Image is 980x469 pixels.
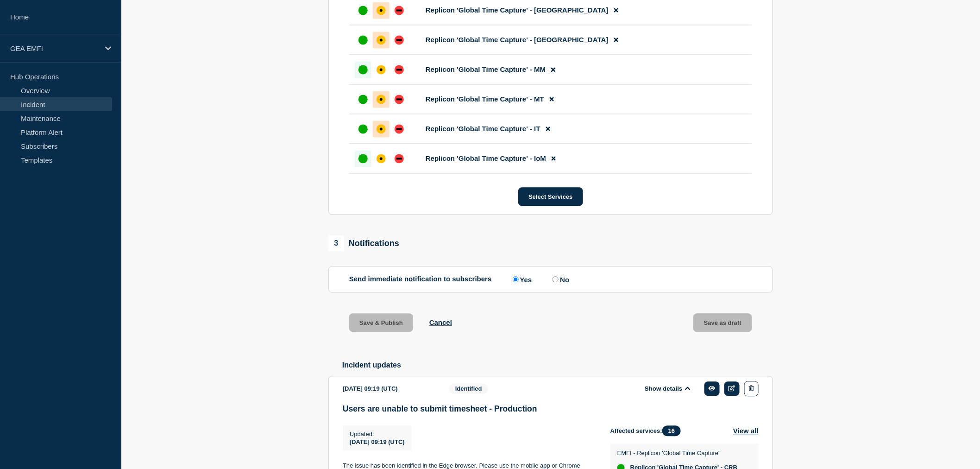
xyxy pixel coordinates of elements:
[358,154,368,163] div: up
[449,383,488,394] span: Identified
[395,95,404,104] div: down
[377,95,386,104] div: affected
[343,404,759,414] h3: Users are unable to submit timesheet - Production
[328,235,344,251] span: 3
[377,65,386,74] div: affected
[349,313,413,332] button: Save & Publish
[426,36,609,44] span: Replicon 'Global Time Capture' - [GEOGRAPHIC_DATA]
[350,438,405,445] span: [DATE] 09:19 (UTC)
[426,65,546,73] span: Replicon 'Global Time Capture' - MM
[662,425,681,436] span: 16
[350,431,405,437] p: Updated :
[610,425,685,436] span: Affected services:
[395,35,404,44] div: down
[377,35,386,44] div: affected
[349,275,492,284] p: Send immediate notification to subscribers
[426,6,609,14] span: Replicon 'Global Time Capture' - [GEOGRAPHIC_DATA]
[395,65,404,74] div: down
[617,450,749,456] p: EMFI - Replicon 'Global Time Capture'
[377,6,386,15] div: affected
[10,44,99,52] p: GEA EMFI
[429,318,452,326] button: Cancel
[395,6,404,15] div: down
[395,154,404,163] div: down
[328,235,399,251] div: Notifications
[426,95,544,103] span: Replicon 'Global Time Capture' - MT
[426,154,546,162] span: Replicon 'Global Time Capture' - IoM
[358,124,368,133] div: up
[733,425,759,436] button: View all
[693,313,752,332] button: Save as draft
[642,385,693,393] button: Show details
[342,361,773,369] h2: Incident updates
[358,65,368,74] div: up
[518,187,583,206] button: Select Services
[510,275,532,284] label: Yes
[358,35,368,44] div: up
[377,124,386,133] div: affected
[358,95,368,104] div: up
[358,6,368,15] div: up
[426,125,540,133] span: Replicon 'Global Time Capture' - IT
[377,154,386,163] div: affected
[349,275,752,284] div: Send immediate notification to subscribers
[513,276,519,282] input: Yes
[395,124,404,133] div: down
[343,381,435,396] div: [DATE] 09:19 (UTC)
[553,276,559,282] input: No
[550,275,569,284] label: No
